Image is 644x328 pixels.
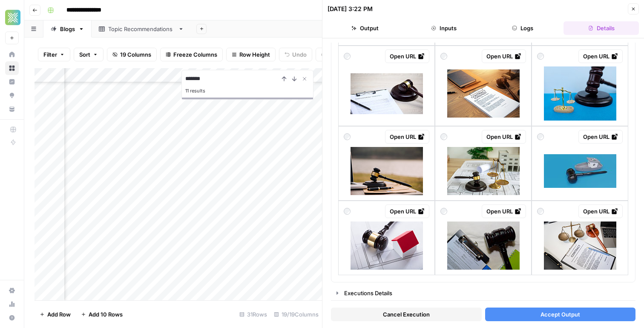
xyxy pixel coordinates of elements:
[120,50,151,59] span: 19 Columns
[107,48,157,61] button: 19 Columns
[5,7,19,28] button: Workspace: Xponent21
[236,308,270,321] div: 31 Rows
[390,52,425,60] div: Open URL
[47,310,71,319] span: Add Row
[5,10,20,25] img: Xponent21 Logo
[299,74,310,84] button: Close Search
[270,308,322,321] div: 19/19 Columns
[482,204,526,218] a: Open URL
[351,147,423,195] img: judge-gavel-and-legal-book-on-wooden-table-justice-and-law-concept.jpg
[5,75,19,89] a: Insights
[43,50,57,59] span: Filter
[5,61,19,75] a: Browse
[92,20,191,37] a: Topic Recommendations
[328,5,373,13] div: [DATE] 3:22 PM
[485,308,636,321] button: Accept Output
[89,310,123,319] span: Add 10 Rows
[108,25,175,33] div: Topic Recommendations
[185,86,310,96] div: 11 results
[226,48,276,61] button: Row Height
[279,74,289,84] button: Previous Result
[383,310,430,319] span: Cancel Execution
[385,204,429,218] a: Open URL
[385,130,429,144] a: Open URL
[482,130,526,144] a: Open URL
[447,147,520,195] img: wooden-gavel-house-and-yellow-helmet.jpg
[544,222,616,270] img: top-view-of-lawyer-desk-the-wooden-desk-pondering-the-verdict-the-scales-of-justice-symbolize.jpg
[385,49,429,63] a: Open URL
[5,311,19,325] button: Help + Support
[344,289,630,297] div: Executions Details
[5,284,19,297] a: Settings
[583,207,618,216] div: Open URL
[583,52,618,60] div: Open URL
[351,222,423,270] img: house-model-and-gavel-on-blueprint.jpg
[60,25,75,33] div: Blogs
[160,48,223,61] button: Freeze Columns
[390,207,425,216] div: Open URL
[486,132,521,141] div: Open URL
[563,21,639,35] button: Details
[486,207,521,216] div: Open URL
[406,21,482,35] button: Inputs
[289,74,299,84] button: Next Result
[5,102,19,116] a: Your Data
[583,132,618,141] div: Open URL
[43,20,92,37] a: Blogs
[485,21,561,35] button: Logs
[5,297,19,311] a: Usage
[331,286,635,300] button: Executions Details
[5,48,19,61] a: Home
[173,50,217,59] span: Freeze Columns
[351,73,423,114] img: employment-tribunal-document-on-table-gavel-lying-on-sound-block-labour-law.jpg
[578,130,623,144] a: Open URL
[239,50,270,59] span: Row Height
[482,49,526,63] a: Open URL
[292,50,307,59] span: Undo
[544,154,616,188] img: maritime-law-of-the-sea-boat-and-judge-gavel-on-blue-color-background-3d-render.jpg
[447,69,520,118] img: judge-gavel-with-justice-lawyers-having-team-meeting-at-law-firm-background-concepts-of-law.jpg
[328,21,403,35] button: Output
[5,89,19,102] a: Opportunities
[34,308,76,321] button: Add Row
[540,310,580,319] span: Accept Output
[390,132,425,141] div: Open URL
[279,48,312,61] button: Undo
[38,48,70,61] button: Filter
[544,66,616,121] img: miniature-scales-of-justice-next-to-a-judge-gavel-on-a-background-representing-law-and-order.jpg
[578,204,623,218] a: Open URL
[486,52,521,60] div: Open URL
[79,50,90,59] span: Sort
[447,222,520,270] img: arbitration-agreement-document-form-and-black-judges-gavel-on-office-desk-law-concept.jpg
[578,49,623,63] a: Open URL
[331,308,482,321] button: Cancel Execution
[76,308,128,321] button: Add 10 Rows
[74,48,103,61] button: Sort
